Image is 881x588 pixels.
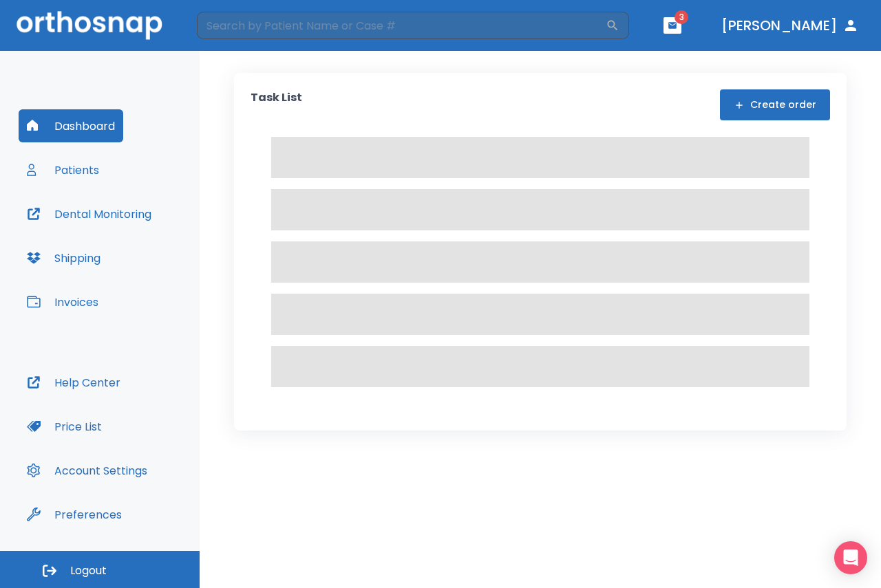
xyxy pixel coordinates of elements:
[197,12,606,39] input: Search by Patient Name or Case #
[19,498,130,531] button: Preferences
[17,11,162,39] img: Orthosnap
[19,109,123,142] button: Dashboard
[19,153,107,186] button: Patients
[19,285,107,318] button: Invoices
[19,197,160,230] button: Dental Monitoring
[834,541,867,574] div: Open Intercom Messenger
[19,410,110,443] button: Price List
[716,13,864,38] button: [PERSON_NAME]
[720,89,830,120] button: Create order
[70,563,107,578] span: Logout
[675,10,688,24] span: 3
[251,89,302,120] p: Task List
[19,241,109,274] button: Shipping
[19,454,156,487] button: Account Settings
[19,366,129,399] button: Help Center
